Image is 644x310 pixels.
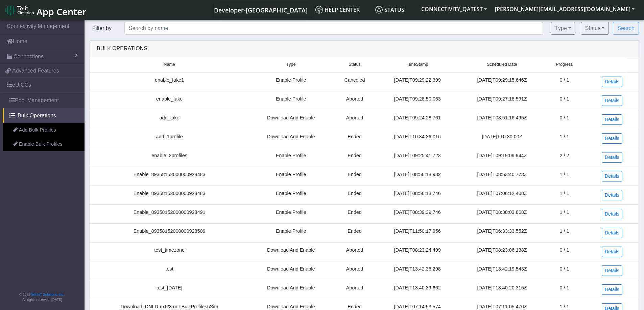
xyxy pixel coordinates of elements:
a: Pool Management [3,93,85,108]
button: CONNECTIVITY_QATEST [417,3,491,15]
td: 0 / 1 [546,242,583,261]
span: Developer-[GEOGRAPHIC_DATA] [214,6,308,14]
td: test_[DATE] [90,280,249,299]
td: Enable Profile [249,91,333,110]
td: 0 / 1 [546,91,583,110]
td: Enable_89358152000000928483 [90,186,249,204]
a: Details [602,77,622,87]
input: Search by name [124,22,543,35]
td: 0 / 1 [546,280,583,299]
td: Ended [333,167,376,186]
td: Ended [333,204,376,223]
span: Progress [556,61,573,68]
td: add_fake [90,110,249,129]
a: Details [602,228,622,238]
td: 1 / 1 [546,167,583,186]
button: Search [613,22,639,35]
td: [DATE]T10:34:36.016 [376,129,459,148]
td: Download And Enable [249,261,333,280]
td: 1 / 1 [546,186,583,204]
td: [DATE]T08:39:39.746 [376,204,459,223]
span: Bulk Operations [18,112,56,120]
td: Ended [333,148,376,167]
span: Scheduled Date [487,61,517,68]
span: Advanced Features [12,67,59,75]
a: Status [373,3,417,17]
td: 0 / 1 [546,72,583,91]
img: logo-telit-cinterion-gw-new.png [5,5,34,16]
td: [DATE]T11:50:17.956 [376,223,459,242]
span: Connections [14,53,44,61]
td: Enable Profile [249,167,333,186]
span: TimeStamp [407,61,428,68]
td: [DATE]T10:30:00Z [459,129,546,148]
a: Details [602,133,622,144]
td: Aborted [333,242,376,261]
td: Enable Profile [249,72,333,91]
td: Aborted [333,280,376,299]
a: Bulk Operations [3,108,85,123]
a: Details [602,190,622,200]
td: Enable_89358152000000928509 [90,223,249,242]
td: Aborted [333,91,376,110]
span: Name [164,61,175,68]
td: [DATE]T08:51:16.495Z [459,110,546,129]
td: Download And Enable [249,280,333,299]
span: Status [349,61,361,68]
td: Aborted [333,110,376,129]
a: Add Bulk Profiles [3,123,85,137]
td: [DATE]T09:28:50.063 [376,91,459,110]
div: Bulk Operations [92,45,637,53]
td: 0 / 1 [546,110,583,129]
td: [DATE]T09:29:15.646Z [459,72,546,91]
td: [DATE]T08:38:03.868Z [459,204,546,223]
td: [DATE]T13:40:39.662 [376,280,459,299]
td: [DATE]T09:29:22.399 [376,72,459,91]
td: 0 / 1 [546,261,583,280]
td: enable_fake [90,91,249,110]
td: [DATE]T13:42:19.543Z [459,261,546,280]
span: Type [286,61,295,68]
button: [PERSON_NAME][EMAIL_ADDRESS][DOMAIN_NAME] [491,3,639,15]
td: [DATE]T09:24:28.761 [376,110,459,129]
a: Details [602,265,622,276]
td: [DATE]T08:56:18.982 [376,167,459,186]
td: Ended [333,129,376,148]
img: knowledge.svg [315,6,323,13]
button: Type [551,22,575,35]
td: Download And Enable [249,110,333,129]
td: [DATE]T13:42:36.298 [376,261,459,280]
img: status.svg [375,6,383,13]
td: 1 / 1 [546,204,583,223]
a: Details [602,171,622,181]
td: enable_2profiles [90,148,249,167]
a: Details [602,209,622,219]
td: test_timezone [90,242,249,261]
span: Help center [315,6,360,13]
td: Download And Enable [249,129,333,148]
a: Enable Bulk Profiles [3,137,85,151]
td: Enable_89358152000000928491 [90,204,249,223]
span: App Center [37,5,87,18]
td: Enable Profile [249,204,333,223]
a: Details [602,95,622,106]
td: [DATE]T08:23:24.499 [376,242,459,261]
td: [DATE]T09:27:18.591Z [459,91,546,110]
td: Canceled [333,72,376,91]
td: [DATE]T06:33:33.552Z [459,223,546,242]
td: Enable_89358152000000928483 [90,167,249,186]
a: Details [602,247,622,257]
td: [DATE]T09:19:09.944Z [459,148,546,167]
a: Details [602,114,622,125]
td: Enable Profile [249,223,333,242]
td: Ended [333,186,376,204]
td: 2 / 2 [546,148,583,167]
td: 1 / 1 [546,129,583,148]
td: Download And Enable [249,242,333,261]
a: Telit IoT Solutions, Inc. [30,293,64,297]
a: Your current platform instance [214,3,307,17]
td: test [90,261,249,280]
a: Details [602,284,622,295]
td: Aborted [333,261,376,280]
td: [DATE]T07:06:12.408Z [459,186,546,204]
